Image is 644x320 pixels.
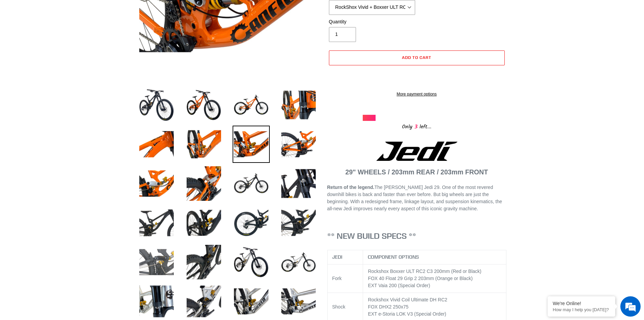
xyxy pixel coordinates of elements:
span: FOX DHX2 250x75 [368,304,408,310]
img: Load image into Gallery viewer, JEDI 29 - Complete Bike [185,126,222,163]
span: 3 [412,123,420,131]
img: Load image into Gallery viewer, JEDI 29 - Complete Bike [185,204,222,241]
div: We're Online! [553,301,610,306]
img: Load image into Gallery viewer, JEDI 29 - Complete Bike [138,243,175,281]
div: Minimize live chat window [111,3,127,20]
span: Add to cart [402,55,431,60]
iframe: PayPal-paypal [329,69,505,84]
img: Load image into Gallery viewer, JEDI 29 - Complete Bike [138,126,175,163]
img: Load image into Gallery viewer, JEDI 29 - Complete Bike [233,86,270,124]
img: Load image into Gallery viewer, JEDI 29 - Complete Bike [280,243,317,281]
div: Chat with us now [45,38,124,47]
span: FOX 40 Float 29 Grip 2 203mm (Orange or Black) [368,276,473,281]
img: Load image into Gallery viewer, JEDI 29 - Complete Bike [185,165,222,202]
th: JEDI [327,250,363,264]
img: Load image into Gallery viewer, JEDI 29 - Complete Bike [138,204,175,241]
img: Load image into Gallery viewer, JEDI 29 - Complete Bike [138,165,175,202]
span: EXT e-Storia LOK V3 (Special Order) [368,311,446,317]
p: How may I help you today? [553,307,610,312]
td: Fork [327,264,363,293]
img: d_696896380_company_1647369064580_696896380 [22,34,39,51]
div: Navigation go back [7,37,18,47]
strong: Return of the legend. [327,185,375,190]
img: Load image into Gallery viewer, JEDI 29 - Complete Bike [280,165,317,202]
img: Load image into Gallery viewer, JEDI 29 - Complete Bike [185,86,222,124]
img: Load image into Gallery viewer, JEDI 29 - Complete Bike [233,204,270,241]
img: Load image into Gallery viewer, JEDI 29 - Complete Bike [233,126,270,163]
img: Load image into Gallery viewer, JEDI 29 - Complete Bike [233,283,270,320]
button: Add to cart [329,50,505,65]
img: Load image into Gallery viewer, JEDI 29 - Complete Bike [280,126,317,163]
img: Load image into Gallery viewer, JEDI 29 - Complete Bike [138,283,175,320]
h3: ** NEW BUILD SPECS ** [327,231,506,241]
a: More payment options [329,91,505,97]
span: Rockshox Vivid Coil Ultimate DH RC2 [368,297,447,302]
label: Quantity [329,18,415,25]
img: Load image into Gallery viewer, JEDI 29 - Complete Bike [280,283,317,320]
span: EXT Vaia 200 (Special Order) [368,283,430,288]
th: COMPONENT OPTIONS [363,250,506,264]
img: Load image into Gallery viewer, JEDI 29 - Complete Bike [280,204,317,241]
span: We're online! [39,85,93,154]
strong: 29" WHEELS / 203mm REAR / 203mm FRONT [345,168,488,176]
p: The [PERSON_NAME] Jedi 29. One of the most revered downhill bikes is back and faster than ever be... [327,184,506,212]
img: Load image into Gallery viewer, JEDI 29 - Complete Bike [233,165,270,202]
textarea: Type your message and hit 'Enter' [3,185,129,209]
span: Rockshox Boxxer ULT RC2 C3 200mm (Red or Black) [368,269,481,274]
div: Only left... [363,121,471,131]
img: Load image into Gallery viewer, JEDI 29 - Complete Bike [185,243,222,281]
img: Load image into Gallery viewer, JEDI 29 - Complete Bike [280,86,317,124]
img: Jedi Logo [376,142,457,161]
img: Load image into Gallery viewer, JEDI 29 - Complete Bike [185,283,222,320]
img: Load image into Gallery viewer, JEDI 29 - Complete Bike [138,86,175,124]
img: Load image into Gallery viewer, JEDI 29 - Complete Bike [233,243,270,281]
